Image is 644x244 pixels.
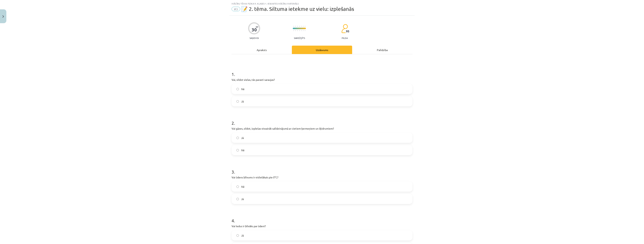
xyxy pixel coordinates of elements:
[299,30,300,31] img: icon-short-line-57e1e144782c952c97e751825c79c345078a6d821885a25fce030b3d8c18986b.svg
[236,137,239,139] input: Jā
[232,78,412,82] p: Vai, sildot vielas, tās parasti saraujas?
[301,30,301,31] img: icon-short-line-57e1e144782c952c97e751825c79c345078a6d821885a25fce030b3d8c18986b.svg
[236,88,239,90] input: Nē
[342,37,348,39] p: pilda
[303,26,303,27] img: icon-short-line-57e1e144782c952c97e751825c79c345078a6d821885a25fce030b3d8c18986b.svg
[232,2,412,5] div: Mācību tēma: Fizika 9. klases 1. ieskaites mācību materiāls
[301,26,301,27] img: icon-short-line-57e1e144782c952c97e751825c79c345078a6d821885a25fce030b3d8c18986b.svg
[352,46,412,54] div: Palīdzība
[241,136,244,140] span: Jā
[232,163,412,174] h1: 3 .
[295,26,296,27] img: icon-short-line-57e1e144782c952c97e751825c79c345078a6d821885a25fce030b3d8c18986b.svg
[232,46,292,54] div: Apraksts
[232,114,412,125] h1: 2 .
[232,224,412,228] p: Vai ledus ir blīvāks par ūdeni?
[232,211,412,223] h1: 4 .
[241,99,244,103] span: Jā
[299,26,300,27] img: icon-short-line-57e1e144782c952c97e751825c79c345078a6d821885a25fce030b3d8c18986b.svg
[256,26,258,28] span: XP
[341,24,348,33] img: students-c634bb4e5e11cddfef0936a35e636f08e4e9abd3cc4e673bd6f9a4125e45ecb1.svg
[232,7,240,11] span: #3
[236,149,239,151] input: Nē
[294,26,294,27] img: icon-short-line-57e1e144782c952c97e751825c79c345078a6d821885a25fce030b3d8c18986b.svg
[292,46,352,54] div: Uzdevums
[241,148,244,152] span: Nē
[305,30,305,31] img: icon-short-line-57e1e144782c952c97e751825c79c345078a6d821885a25fce030b3d8c18986b.svg
[241,6,354,12] span: 📝 2. tēma. Siltuma ietekme uz vielu: izplešanās
[241,87,244,91] span: Nē
[236,234,239,237] input: Jā
[303,30,303,31] img: icon-short-line-57e1e144782c952c97e751825c79c345078a6d821885a25fce030b3d8c18986b.svg
[248,37,260,39] p: Saņemsi
[236,185,239,188] input: Nē
[241,197,244,201] span: Jā
[236,100,239,103] input: Jā
[232,65,412,77] h1: 1 .
[236,198,239,200] input: Jā
[346,30,349,33] span: 95
[252,27,257,32] div: 30
[241,234,244,237] span: Jā
[294,30,294,31] img: icon-short-line-57e1e144782c952c97e751825c79c345078a6d821885a25fce030b3d8c18986b.svg
[232,175,412,179] p: Vai ūdens blīvums ir vislielākais pie 0°C?
[295,30,296,31] img: icon-short-line-57e1e144782c952c97e751825c79c345078a6d821885a25fce030b3d8c18986b.svg
[305,26,305,27] img: icon-short-line-57e1e144782c952c97e751825c79c345078a6d821885a25fce030b3d8c18986b.svg
[2,15,4,18] img: icon-close-lesson-0947bae3869378f0d4975bcd49f059093ad1ed9edebbc8119c70593378902aed.svg
[294,37,305,39] p: Sarežģīts
[241,185,244,189] span: Nē
[232,127,412,131] p: Vai gāzes, sildot, izplešas visvairāk salīdzinājumā ar cietiem ķermeņiem un šķidrumiem?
